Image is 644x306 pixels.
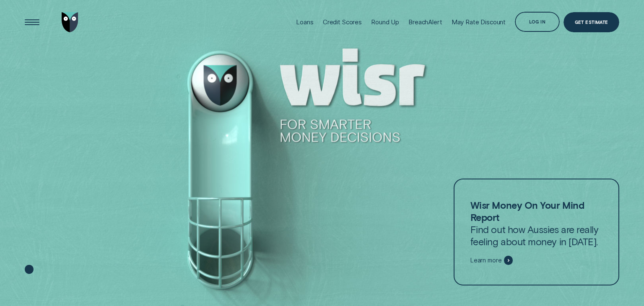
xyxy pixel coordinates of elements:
a: Wisr Money On Your Mind ReportFind out how Aussies are really feeling about money in [DATE].Learn... [454,179,620,285]
div: Credit Scores [323,18,362,26]
div: BreachAlert [408,18,442,26]
a: Get Estimate [563,12,619,32]
strong: Wisr Money On Your Mind Report [470,199,584,223]
span: Learn more [470,257,502,264]
button: Open Menu [22,12,42,32]
div: Loans [296,18,313,26]
img: Wisr [62,12,78,32]
p: Find out how Aussies are really feeling about money in [DATE]. [470,199,603,248]
div: Round Up [371,18,399,26]
button: Log in [515,12,560,32]
div: May Rate Discount [452,18,506,26]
